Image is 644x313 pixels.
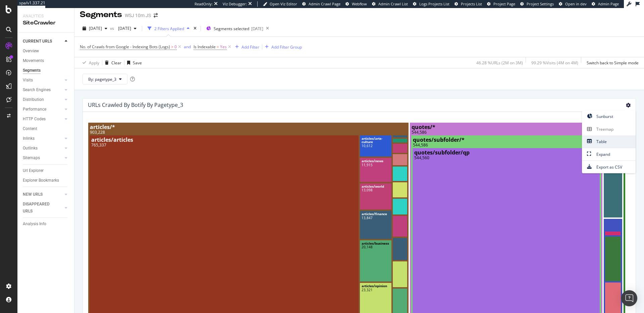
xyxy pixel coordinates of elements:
[223,1,247,7] div: Viz Debugger:
[584,57,639,68] button: Switch back to Simple mode
[582,150,636,159] span: Expand
[88,101,183,110] h4: URLs Crawled By Botify By pagetype_3
[362,160,390,163] div: articles/news
[362,137,390,144] div: articles/arts-culture
[412,124,601,130] div: quotes/*
[241,44,259,50] div: Add Filter
[413,143,599,147] div: 544,586
[461,1,482,6] span: Projects List
[362,246,390,249] div: 20,148
[493,1,515,6] span: Project Page
[598,1,619,6] span: Admin Page
[626,103,631,108] i: Options
[154,13,158,18] div: arrow-right-arrow-left
[362,285,390,288] div: articles/opinion
[23,125,37,132] div: Content
[23,57,69,64] a: Movements
[23,135,63,142] a: Inlinks
[302,1,340,7] a: Admin Crawl Page
[23,177,69,184] a: Explorer Bookmarks
[23,221,69,228] a: Analysis Info
[362,289,390,292] div: 23,321
[271,44,302,50] div: Add Filter Group
[531,60,578,66] div: 99.29 % Visits ( 4M on 4M )
[487,1,515,7] a: Project Page
[124,57,142,68] button: Save
[23,167,69,174] a: Url Explorer
[362,189,390,192] div: 13,098
[362,242,390,245] div: articles/business
[184,44,191,50] button: and
[23,201,57,215] div: DISAPPEARED URLS
[88,76,116,82] span: By: pagetype_3
[592,1,619,7] a: Admin Page
[23,86,51,93] div: Search Engines
[23,13,69,19] div: Analytics
[83,74,127,84] button: By: pagetype_3
[362,144,390,148] div: 10,612
[582,137,636,146] span: Table
[102,57,121,68] button: Clear
[587,60,639,66] div: Switch back to Simple mode
[23,77,33,84] div: Visits
[362,216,390,220] div: 13,847
[520,1,554,7] a: Project Settings
[90,124,407,130] div: articles/*
[345,1,367,7] a: Webflow
[214,26,249,32] span: Segments selected
[412,130,601,134] div: 544,586
[352,1,367,6] span: Webflow
[372,1,408,7] a: Admin Crawl List
[309,1,340,6] span: Admin Crawl Page
[23,57,44,64] div: Movements
[23,38,63,45] a: CURRENT URLS
[23,201,63,215] a: DISAPPEARED URLS
[110,25,115,31] span: vs
[23,106,63,113] a: Performance
[80,44,170,50] span: No. of Crawls from Google - Indexing Bots (Logs)
[91,143,357,147] div: 765,337
[263,1,297,7] a: Open Viz Editor
[204,23,263,34] button: Segments selected[DATE]
[565,1,587,6] span: Open in dev
[192,25,198,32] div: times
[23,154,63,162] a: Sitemaps
[220,42,227,52] span: Yes
[582,163,636,172] span: Export as CSV
[89,60,99,66] div: Apply
[23,191,63,198] a: NEW URLS
[194,44,216,50] span: Is Indexable
[23,96,44,103] div: Distribution
[270,1,297,6] span: Open Viz Editor
[23,145,38,152] div: Outlinks
[23,96,63,103] a: Distribution
[23,48,39,55] div: Overview
[23,48,69,55] a: Overview
[23,38,52,45] div: CURRENT URLS
[23,116,46,123] div: HTTP Codes
[362,185,390,188] div: articles/world
[154,26,184,32] div: 2 Filters Applied
[582,112,636,121] span: Sunburst
[195,1,213,7] div: ReadOnly:
[251,26,263,32] div: [DATE]
[414,150,598,155] div: quotes/subfolder/qp
[582,125,636,134] span: Treemap
[23,116,63,123] a: HTTP Codes
[23,191,43,198] div: NEW URLS
[125,12,151,19] div: WSJ 10m JS
[527,1,554,6] span: Project Settings
[90,130,407,134] div: 903,228
[23,19,69,27] div: SiteCrawler
[262,43,302,51] button: Add Filter Group
[91,137,357,142] div: articles/articles
[80,9,122,20] div: Segments
[23,177,59,184] div: Explorer Bookmarks
[80,57,99,68] button: Apply
[232,43,259,51] button: Add Filter
[23,167,44,174] div: Url Explorer
[419,1,449,6] span: Logs Projects List
[23,135,35,142] div: Inlinks
[559,1,587,7] a: Open in dev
